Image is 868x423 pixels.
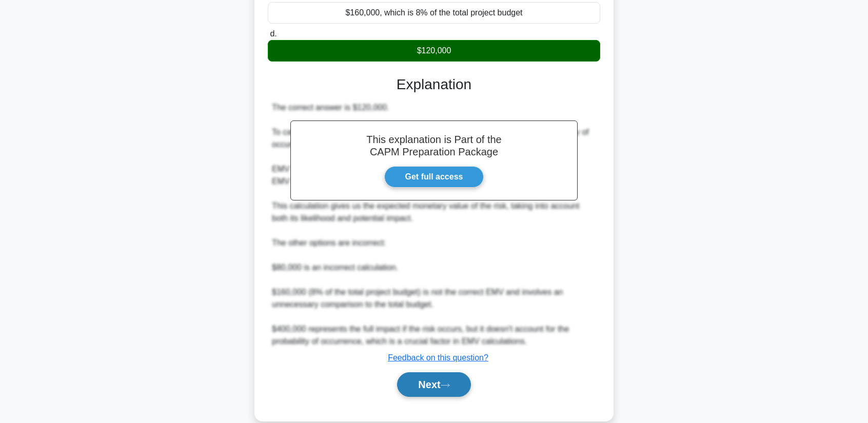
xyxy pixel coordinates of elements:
[274,76,594,93] h3: Explanation
[268,2,600,24] div: $160,000, which is 8% of the total project budget
[388,353,488,362] a: Feedback on this question?
[272,102,596,348] div: The correct answer is $120,000. To calculate the Expected Monetary Value (EMV) of a risk, we mult...
[397,372,470,397] button: Next
[384,166,484,188] a: Get full access
[270,29,277,38] span: d.
[268,40,600,62] div: $120,000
